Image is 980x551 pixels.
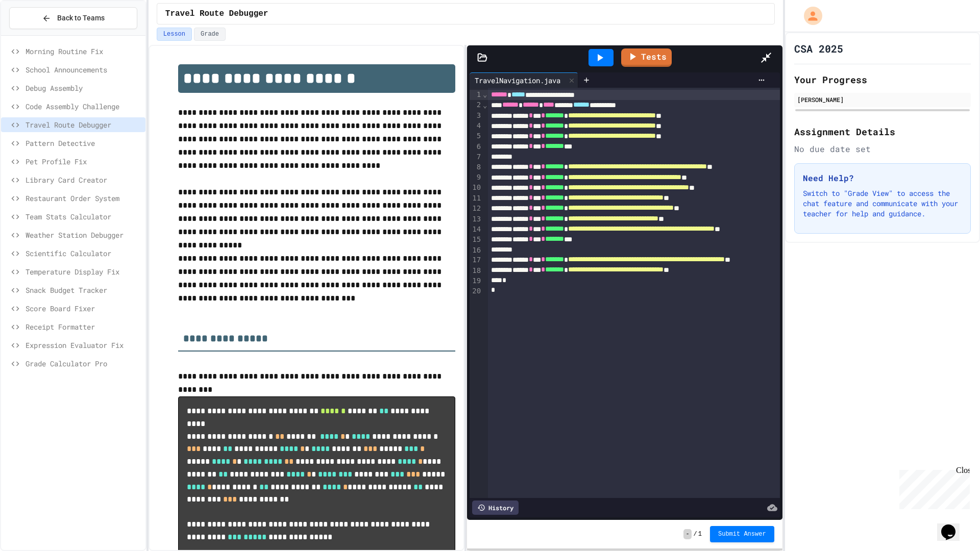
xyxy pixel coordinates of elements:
div: 15 [470,235,482,245]
span: Pet Profile Fix [26,156,141,167]
h2: Assignment Details [794,124,971,139]
span: Restaurant Order System [26,193,141,204]
p: Switch to "Grade View" to access the chat feature and communicate with your teacher for help and ... [803,188,962,219]
span: Team Stats Calculator [26,211,141,222]
a: Tests [621,48,672,67]
div: 14 [470,224,482,235]
span: / [694,530,697,538]
div: 12 [470,204,482,214]
div: 8 [470,162,482,172]
div: History [472,500,519,515]
div: 1 [470,90,482,100]
button: Back to Teams [9,7,137,29]
h3: Need Help? [803,172,962,184]
div: [PERSON_NAME] [797,95,968,104]
button: Lesson [157,28,192,41]
div: TravelNavigation.java [470,75,566,86]
span: Fold line [482,101,487,109]
div: 9 [470,172,482,183]
span: Snack Budget Tracker [26,285,141,295]
div: 18 [470,266,482,276]
span: Grade Calculator Pro [26,358,141,369]
span: Receipt Formatter [26,321,141,332]
span: Weather Station Debugger [26,230,141,240]
div: 6 [470,142,482,152]
div: 17 [470,255,482,265]
div: TravelNavigation.java [470,72,578,88]
h1: CSA 2025 [794,41,843,56]
div: 10 [470,183,482,193]
span: Library Card Creator [26,174,141,185]
span: Code Assembly Challenge [26,101,141,112]
div: 4 [470,121,482,131]
div: Chat with us now!Close [4,4,70,65]
span: Temperature Display Fix [26,266,141,277]
div: 2 [470,100,482,110]
h2: Your Progress [794,72,971,87]
iframe: chat widget [937,510,970,541]
span: Fold line [482,90,487,98]
button: Submit Answer [710,526,774,542]
div: 20 [470,286,482,296]
button: Grade [194,28,226,41]
div: 19 [470,276,482,286]
span: Back to Teams [57,13,105,23]
div: 7 [470,152,482,162]
div: 16 [470,245,482,256]
div: No due date set [794,143,971,155]
span: - [683,529,691,539]
div: My Account [793,4,825,28]
span: Debug Assembly [26,83,141,93]
span: Expression Evaluator Fix [26,340,141,350]
iframe: chat widget [895,466,970,509]
span: Travel Route Debugger [26,119,141,130]
span: Morning Routine Fix [26,46,141,57]
span: Pattern Detective [26,138,141,148]
span: Submit Answer [718,530,766,538]
div: 3 [470,111,482,121]
span: Scientific Calculator [26,248,141,259]
span: 1 [698,530,702,538]
div: 5 [470,131,482,141]
span: School Announcements [26,64,141,75]
span: Score Board Fixer [26,303,141,314]
span: Travel Route Debugger [165,8,268,20]
div: 13 [470,214,482,224]
div: 11 [470,193,482,204]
